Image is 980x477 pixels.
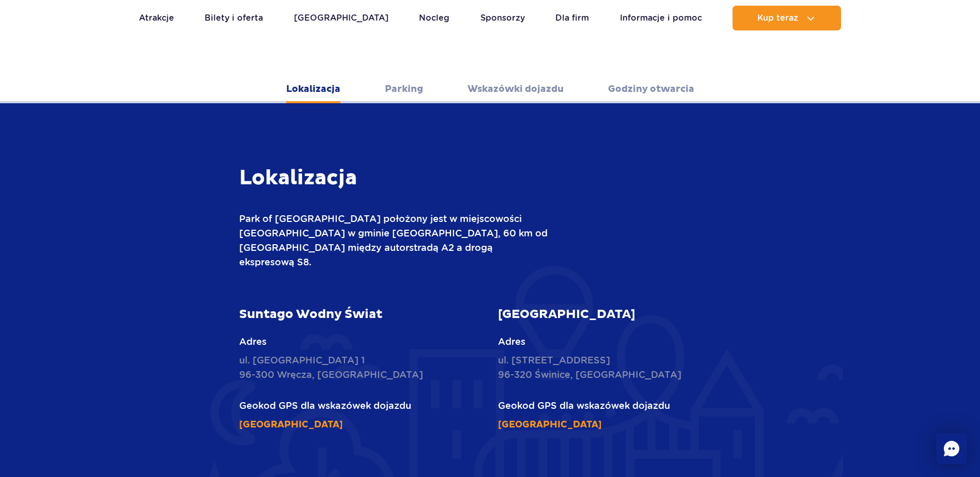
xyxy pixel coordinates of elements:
[385,75,423,103] a: Parking
[468,75,564,103] a: Wskazówki dojazdu
[205,6,263,30] a: Bilety i oferta
[239,353,483,382] p: ul. [GEOGRAPHIC_DATA] 1 96-300 Wręcza, [GEOGRAPHIC_DATA]
[239,335,483,349] p: Adres
[498,399,741,413] p: Geokod GPS dla wskazówek dojazdu
[239,419,343,431] a: [GEOGRAPHIC_DATA]
[608,75,694,103] a: Godziny otwarcia
[498,419,602,431] a: [GEOGRAPHIC_DATA]
[239,307,382,322] strong: Suntago Wodny Świat
[620,6,702,30] a: Informacje i pomoc
[294,6,388,30] a: [GEOGRAPHIC_DATA]
[239,165,549,191] h3: Lokalizacja
[757,13,798,23] span: Kup teraz
[239,399,483,413] p: Geokod GPS dla wskazówek dojazdu
[555,6,589,30] a: Dla firm
[498,335,741,349] p: Adres
[239,212,549,269] p: Park of [GEOGRAPHIC_DATA] położony jest w miejscowości [GEOGRAPHIC_DATA] w gminie [GEOGRAPHIC_DAT...
[498,307,635,322] strong: [GEOGRAPHIC_DATA]
[139,6,174,30] a: Atrakcje
[936,433,967,464] div: Chat
[480,6,525,30] a: Sponsorzy
[419,6,449,30] a: Nocleg
[498,353,741,382] p: ul. [STREET_ADDRESS] 96-320 Świnice, [GEOGRAPHIC_DATA]
[286,75,340,103] a: Lokalizacja
[733,6,841,30] button: Kup teraz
